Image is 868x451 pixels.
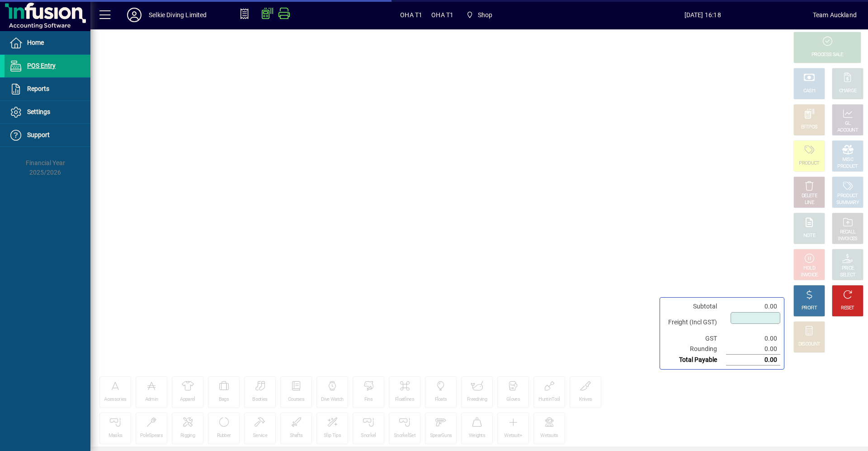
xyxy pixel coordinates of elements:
[435,396,447,403] div: Floats
[836,199,859,206] div: SUMMARY
[845,120,851,127] div: GL
[430,432,452,439] div: SpearGuns
[140,432,163,439] div: PoleSpears
[802,193,817,199] div: DELETE
[579,396,592,403] div: Knives
[726,301,780,312] td: 0.00
[838,236,857,242] div: INVOICES
[840,229,856,236] div: RECALL
[5,124,90,147] a: Support
[726,355,780,366] td: 0.00
[108,432,123,439] div: Masks
[538,396,560,403] div: HuntinTool
[324,432,341,439] div: Slip Tips
[5,101,90,123] a: Settings
[504,432,522,439] div: Wetsuit+
[27,39,44,46] span: Home
[288,396,304,403] div: Courses
[726,333,780,344] td: 0.00
[467,396,487,403] div: Freediving
[803,88,815,95] div: CASH
[149,8,207,22] div: Selkie Diving Limited
[290,432,303,439] div: Shafts
[799,160,819,167] div: PRODUCT
[431,8,453,22] span: OHA T1
[506,396,520,403] div: Gloves
[395,396,414,403] div: Floatlines
[253,432,267,439] div: Service
[664,355,726,366] td: Total Payable
[364,396,373,403] div: Fins
[841,305,854,312] div: RESET
[361,432,376,439] div: Snorkel
[321,396,343,403] div: Dive Watch
[217,432,231,439] div: Rubber
[813,8,857,22] div: Team Auckland
[219,396,229,403] div: Bags
[842,265,854,272] div: PRICE
[469,432,485,439] div: Weights
[664,333,726,344] td: GST
[478,8,493,22] span: Shop
[462,7,496,23] span: Shop
[394,432,415,439] div: SnorkelSet
[803,265,815,272] div: HOLD
[180,396,195,403] div: Apparel
[842,157,853,163] div: MISC
[801,124,818,131] div: EFTPOS
[180,432,195,439] div: Rigging
[803,233,815,239] div: NOTE
[802,305,817,312] div: PROFIT
[145,396,158,403] div: Admin
[837,163,858,170] div: PRODUCT
[540,432,558,439] div: Wetsuits
[5,78,90,100] a: Reports
[805,199,814,206] div: LINE
[27,131,50,138] span: Support
[252,396,267,403] div: Booties
[837,193,858,199] div: PRODUCT
[104,396,126,403] div: Acessories
[27,108,50,115] span: Settings
[811,52,843,58] div: PROCESS SALE
[798,341,820,348] div: DISCOUNT
[400,8,422,22] span: OHA T1
[27,62,56,69] span: POS Entry
[120,7,149,23] button: Profile
[840,272,856,279] div: SELECT
[664,301,726,312] td: Subtotal
[593,8,813,22] span: [DATE] 16:18
[801,272,817,279] div: INVOICE
[27,85,49,92] span: Reports
[726,344,780,355] td: 0.00
[664,312,726,333] td: Freight (Incl GST)
[837,127,858,134] div: ACCOUNT
[839,88,857,95] div: CHARGE
[5,32,90,54] a: Home
[664,344,726,355] td: Rounding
